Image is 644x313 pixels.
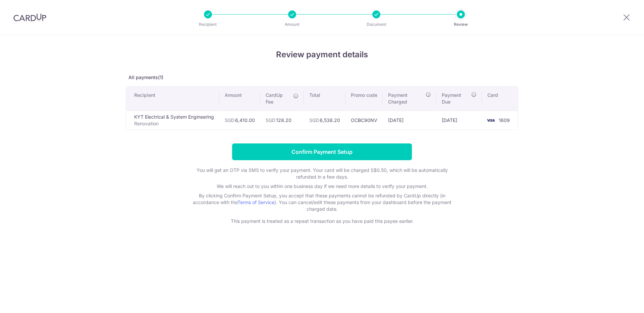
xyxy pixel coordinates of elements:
span: 1609 [499,117,510,123]
td: [DATE] [436,111,482,130]
h4: Review payment details [126,49,518,61]
td: 6,538.20 [304,111,345,130]
p: Document [352,21,401,28]
p: By clicking Confirm Payment Setup, you accept that these payments cannot be refunded by CardUp di... [188,192,456,212]
td: 6,410.00 [219,111,260,130]
p: Renovation [134,120,214,127]
span: SGD [309,117,319,123]
p: Review [436,21,486,28]
th: Promo code [345,86,383,111]
p: You will get an OTP via SMS to verify your payment. Your card will be charged S$0.50, which will ... [188,167,456,180]
td: [DATE] [383,111,436,130]
span: SGD [266,117,275,123]
a: Terms of Service [237,199,274,205]
p: We will reach out to you within one business day if we need more details to verify your payment. [188,183,456,190]
span: Payment Charged [388,92,424,105]
span: CardUp Fee [266,92,290,105]
td: 128.20 [260,111,304,130]
span: Payment Due [442,92,469,105]
input: Confirm Payment Setup [232,143,412,160]
p: Recipient [183,21,233,28]
iframe: Opens a widget where you can find more information [601,293,637,310]
th: Recipient [126,86,219,111]
th: Amount [219,86,260,111]
td: OCBC90NV [345,111,383,130]
p: Amount [267,21,317,28]
p: This payment is treated as a repeat transaction as you have paid this payee earlier. [188,218,456,225]
p: All payments(1) [126,74,518,81]
span: SGD [225,117,234,123]
img: CardUp [13,13,46,21]
img: <span class="translation_missing" title="translation missing: en.account_steps.new_confirm_form.b... [484,116,497,124]
th: Total [304,86,345,111]
td: KYT Electrical & System Engineering [126,111,219,130]
th: Card [482,86,518,111]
